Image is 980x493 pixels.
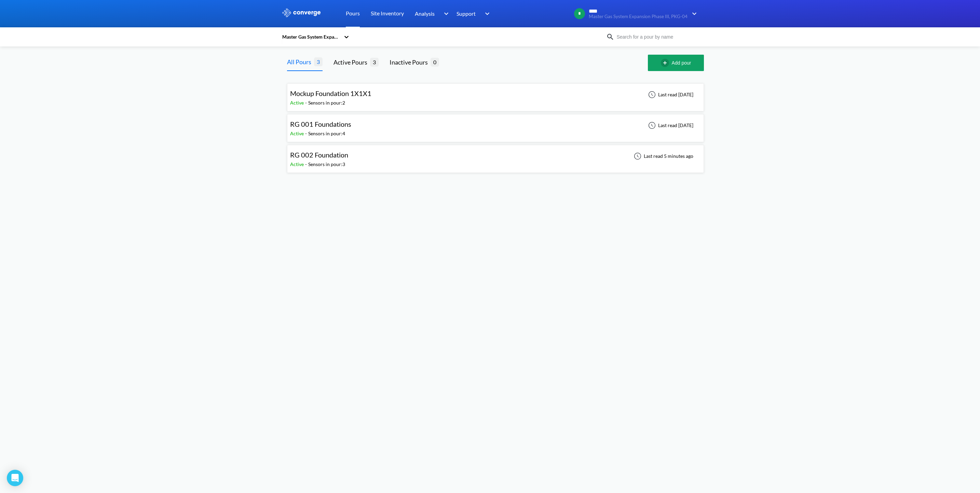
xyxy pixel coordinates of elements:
[630,152,695,160] div: Last read 5 minutes ago
[661,59,672,67] img: add-circle-outline.svg
[334,57,370,67] div: Active Pours
[648,55,704,71] button: Add pour
[308,161,345,168] div: Sensors in pour: 3
[282,33,340,41] div: Master Gas System Expansion Phase III, PKG-04
[606,33,614,41] img: icon-search.svg
[415,9,435,18] span: Analysis
[287,153,704,159] a: RG 002 FoundationActive-Sensors in pour:3Last read 5 minutes ago
[390,57,431,67] div: Inactive Pours
[290,151,348,159] span: RG 002 Foundation
[614,33,697,41] input: Search for a pour by name
[308,99,345,107] div: Sensors in pour: 2
[305,131,308,136] span: -
[290,161,305,167] span: Active
[305,100,308,106] span: -
[290,89,371,97] span: Mockup Foundation 1X1X1
[7,470,23,486] div: Open Intercom Messenger
[644,91,695,99] div: Last read [DATE]
[688,10,698,18] img: downArrow.svg
[305,161,308,167] span: -
[431,58,439,66] span: 0
[457,9,476,18] span: Support
[439,10,450,18] img: downArrow.svg
[370,58,379,66] span: 3
[480,10,491,18] img: downArrow.svg
[644,121,695,129] div: Last read [DATE]
[287,91,704,97] a: Mockup Foundation 1X1X1Active-Sensors in pour:2Last read [DATE]
[290,120,351,128] span: RG 001 Foundations
[290,100,305,106] span: Active
[287,122,704,128] a: RG 001 FoundationsActive-Sensors in pour:4Last read [DATE]
[308,130,345,137] div: Sensors in pour: 4
[287,57,314,67] div: All Pours
[314,57,323,66] span: 3
[589,14,688,19] span: Master Gas System Expansion Phase III, PKG-04
[290,131,305,136] span: Active
[282,8,321,17] img: logo_ewhite.svg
